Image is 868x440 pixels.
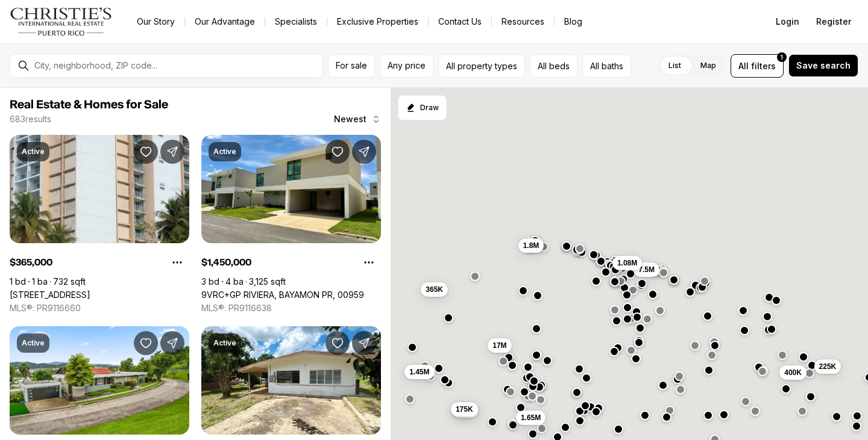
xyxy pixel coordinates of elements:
[325,331,350,355] button: Save Property: 11 CALLE
[10,99,168,111] span: Real Estate & Homes for Sale
[134,140,158,164] button: Save Property: 6165 AVENIDA ISLA VERDE
[521,413,541,423] span: 1.65M
[388,61,426,70] span: Any price
[492,13,554,30] a: Resources
[165,250,189,274] button: Property options
[659,55,691,76] label: List
[325,140,350,164] button: Save Property: 9VRC+GP RIVIERA
[582,54,631,78] button: All baths
[380,54,433,78] button: Any price
[788,54,858,77] button: Save search
[334,114,366,124] span: Newest
[127,13,184,30] a: Our Story
[617,258,637,268] span: 1.08M
[265,13,327,30] a: Specialists
[634,262,659,277] button: 7.5M
[816,17,851,26] span: Register
[781,52,783,62] span: 1
[492,341,506,350] span: 17M
[638,265,655,274] span: 7.5M
[530,54,577,78] button: All beds
[327,107,388,131] button: Newest
[451,402,478,417] button: 175K
[213,338,236,348] p: Active
[456,404,473,414] span: 175K
[336,61,367,70] span: For sale
[751,60,776,72] span: filters
[10,114,51,124] p: 683 results
[555,13,592,30] a: Blog
[213,147,236,156] p: Active
[731,54,784,78] button: Allfilters1
[409,367,429,377] span: 1.45M
[516,411,546,425] button: 1.65M
[22,338,45,348] p: Active
[352,331,376,355] button: Share Property
[160,140,184,164] button: Share Property
[328,54,375,78] button: For sale
[809,10,858,34] button: Register
[22,147,45,156] p: Active
[796,61,851,70] span: Save search
[488,338,511,353] button: 17M
[438,54,525,78] button: All property types
[738,60,749,72] span: All
[10,290,90,300] a: 6165 AVENIDA ISLA VERDE, CAROLINA PR, 00979
[769,10,807,34] button: Login
[185,13,265,30] a: Our Advantage
[429,13,491,30] button: Contact Us
[404,365,434,379] button: 1.45M
[327,13,428,30] a: Exclusive Properties
[523,241,539,250] span: 1.8M
[426,285,443,294] span: 365K
[10,7,113,36] img: logo
[691,55,726,76] label: Map
[357,250,381,274] button: Property options
[612,256,642,270] button: 1.08M
[776,17,799,26] span: Login
[421,282,448,297] button: 365K
[201,290,364,300] a: 9VRC+GP RIVIERA, BAYAMON PR, 00959
[352,140,376,164] button: Share Property
[518,238,544,253] button: 1.8M
[134,331,158,355] button: Save Property: 201 REY GUSTAVO, LA VILLA DE TORRIMAR
[160,331,184,355] button: Share Property
[398,95,447,120] button: Start drawing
